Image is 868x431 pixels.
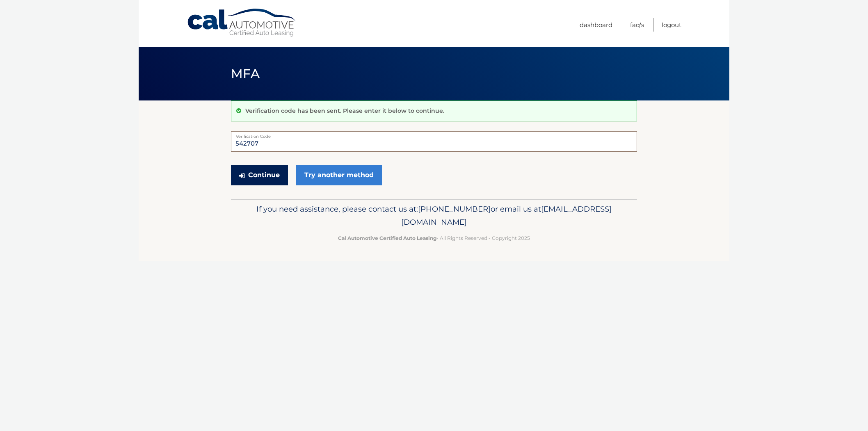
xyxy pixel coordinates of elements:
[236,203,632,229] p: If you need assistance, please contact us at: or email us at
[231,165,288,185] button: Continue
[662,18,681,32] a: Logout
[401,204,612,227] span: [EMAIL_ADDRESS][DOMAIN_NAME]
[630,18,644,32] a: FAQ's
[231,131,637,152] input: Verification Code
[296,165,382,185] a: Try another method
[187,8,297,37] a: Cal Automotive
[236,234,632,242] p: - All Rights Reserved - Copyright 2025
[245,107,444,114] p: Verification code has been sent. Please enter it below to continue.
[231,131,637,138] label: Verification Code
[580,18,612,32] a: Dashboard
[338,235,436,241] strong: Cal Automotive Certified Auto Leasing
[231,66,260,81] span: MFA
[418,204,491,214] span: [PHONE_NUMBER]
